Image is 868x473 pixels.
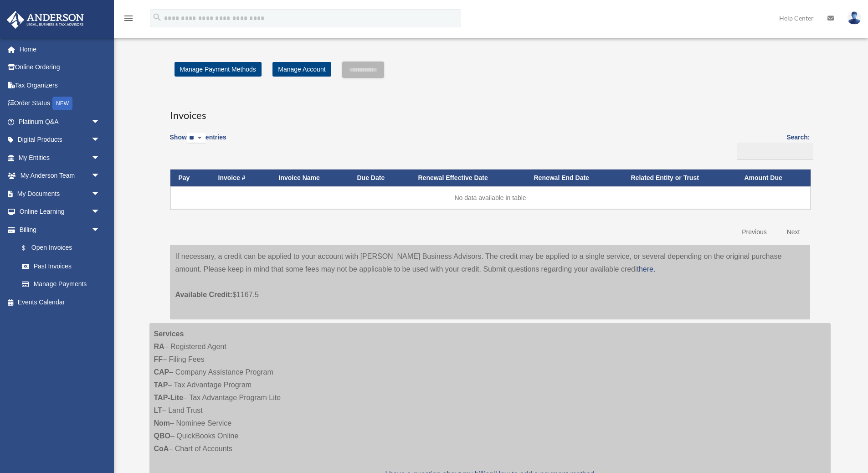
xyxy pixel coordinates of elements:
th: Invoice #: activate to sort column ascending [210,170,271,186]
td: No data available in table [170,186,811,209]
span: arrow_drop_down [91,221,109,239]
a: Manage Payment Methods [175,62,262,77]
i: menu [123,13,134,24]
a: Tax Organizers [6,76,114,94]
a: Next [780,223,807,242]
span: arrow_drop_down [91,185,109,203]
span: arrow_drop_down [91,203,109,221]
span: arrow_drop_down [91,113,109,131]
span: Available Credit: [175,291,233,298]
a: Platinum Q&Aarrow_drop_down [6,113,114,131]
th: Pay: activate to sort column descending [170,170,210,186]
a: Order StatusNEW [6,94,114,113]
span: $ [27,242,31,254]
a: menu [123,16,134,24]
strong: Services [154,330,184,338]
th: Renewal End Date: activate to sort column ascending [526,170,623,186]
strong: CAP [154,368,169,376]
th: Related Entity or Trust: activate to sort column ascending [623,170,736,186]
strong: QBO [154,432,170,440]
a: Manage Payments [13,275,109,293]
strong: TAP [154,381,168,389]
a: Events Calendar [6,293,114,311]
a: My Documentsarrow_drop_down [6,185,114,203]
a: My Anderson Teamarrow_drop_down [6,167,114,185]
a: Online Ordering [6,58,114,77]
strong: TAP-Lite [154,394,184,401]
a: Past Invoices [13,257,109,275]
select: Showentries [187,133,205,144]
a: Manage Account [272,62,331,77]
span: arrow_drop_down [91,149,109,167]
a: Previous [735,223,773,242]
input: Search: [737,143,813,160]
strong: FF [154,355,163,363]
img: User Pic [847,11,861,25]
th: Renewal Effective Date: activate to sort column ascending [410,170,526,186]
p: $1167.5 [175,276,805,301]
strong: Nom [154,419,170,427]
a: Digital Productsarrow_drop_down [6,131,114,149]
a: My Entitiesarrow_drop_down [6,149,114,167]
strong: RA [154,343,164,350]
a: $Open Invoices [13,239,105,257]
label: Search: [734,132,810,160]
img: Anderson Advisors Platinum Portal [4,11,87,29]
th: Invoice Name: activate to sort column ascending [271,170,349,186]
strong: CoA [154,445,169,452]
div: NEW [52,97,72,110]
i: search [152,12,162,22]
h3: Invoices [170,100,810,123]
a: Billingarrow_drop_down [6,221,109,239]
a: Online Learningarrow_drop_down [6,203,114,221]
a: Home [6,40,114,58]
strong: LT [154,406,162,414]
a: here. [639,265,655,273]
th: Due Date: activate to sort column ascending [349,170,410,186]
span: arrow_drop_down [91,167,109,185]
span: arrow_drop_down [91,131,109,149]
div: If necessary, a credit can be applied to your account with [PERSON_NAME] Business Advisors. The c... [170,245,810,319]
label: Show entries [170,132,226,153]
th: Amount Due: activate to sort column ascending [736,170,811,186]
